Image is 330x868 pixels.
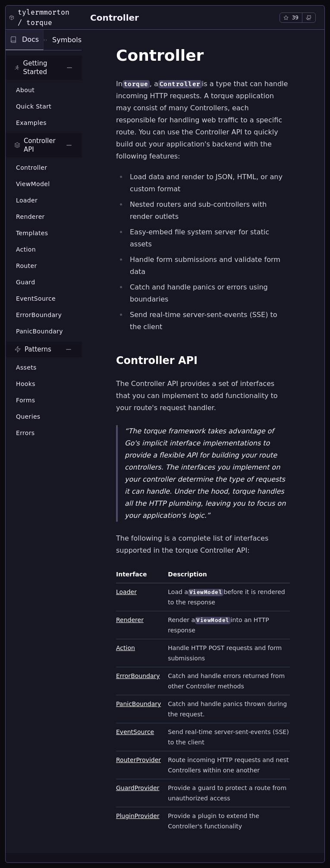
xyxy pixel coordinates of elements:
[16,363,37,372] span: Assets
[116,812,160,819] a: PluginProvider
[116,78,290,162] p: In , a is a type that can handle incoming HTTP requests. A torque application may consist of many...
[16,311,62,319] span: ErrorBoundary
[125,425,290,522] p: The torque framework takes advantage of Go's implicit interface implementations to provide a flex...
[16,412,41,421] span: Queries
[164,751,290,779] td: Route incoming HTTP requests and nest Controllers within one another
[44,30,82,50] button: Symbols
[7,324,80,338] a: PanicBoundary
[6,30,44,50] button: Docs
[164,611,290,639] td: Render a into an HTTP response
[292,14,299,21] x-stargazers: 39
[116,532,290,557] p: The following is a complete list of interfaces supported in the torque Controller API:
[6,342,82,357] div: Patterns
[16,396,35,404] span: Forms
[116,588,137,595] a: Loader
[164,569,290,583] th: Description
[7,193,80,207] a: Loader
[7,83,80,97] a: About
[164,583,290,611] td: Load a before it is rendered to the response
[6,133,82,157] div: Controller API
[16,180,50,188] span: ViewModel
[16,102,51,111] span: Quick Start
[127,281,290,305] li: Catch and handle panics or errors using boundaries
[16,294,56,303] span: EventSource
[116,784,159,791] a: GuardProvider
[127,226,290,250] li: Easy-embed file system server for static assets
[164,667,290,695] td: Catch and handle errors returned from other Controller methods
[116,644,135,651] a: Action
[188,589,224,596] code: ViewModel
[164,639,290,667] td: Handle HTTP POST requests and form submissions
[16,327,63,336] span: PanicBoundary
[6,56,82,80] div: Getting Started
[164,807,290,835] td: Provide a plugin to extend the Controller's functionality
[127,171,290,195] li: Load data and render to JSON, HTML, or any custom format
[16,86,35,94] span: About
[7,243,80,256] a: Action
[116,700,161,707] a: PanicBoundary
[18,7,73,28] div: tylermmorton / torque
[127,254,290,278] li: Handle form submissions and validate form data
[16,245,36,254] span: Action
[116,728,154,735] a: EventSource
[164,695,290,723] td: Catch and handle panics thrown during the request.
[164,779,290,807] td: Provide a guard to protect a route from unauthorized access
[7,393,80,407] a: Forms
[116,378,290,414] p: The Controller API provides a set of interfaces that you can implement to add functionality to yo...
[7,259,80,273] a: Router
[7,308,80,322] a: ErrorBoundary
[116,756,161,763] a: RouterProvider
[127,199,290,223] li: Nested routers and sub-controllers with render outlets
[7,361,80,374] a: Assets
[16,163,47,172] span: Controller
[123,80,150,88] code: torque
[90,12,139,24] h1: Controller
[7,410,80,423] a: Queries
[116,672,160,679] a: ErrorBoundary
[7,177,80,191] a: ViewModel
[7,116,80,130] a: Examples
[7,377,80,391] a: Hooks
[7,226,80,240] a: Templates
[116,354,290,367] h2: Controller API
[16,229,48,237] span: Templates
[195,617,231,624] code: ViewModel
[7,100,80,113] a: Quick Start
[127,309,290,333] li: Send real-time server-sent-events (SSE) to the client
[16,429,35,437] span: Errors
[16,380,35,388] span: Hooks
[7,275,80,289] a: Guard
[16,196,38,205] span: Loader
[16,278,35,286] span: Guard
[7,426,80,440] a: Errors
[7,210,80,224] a: Renderer
[7,161,80,174] a: Controller
[7,292,80,305] a: EventSource
[116,616,144,623] a: Renderer
[16,212,45,221] span: Renderer
[158,80,202,88] code: Controller
[116,47,290,64] h1: Controller
[164,723,290,751] td: Send real-time server-sent-events (SSE) to the client
[116,569,164,583] th: Interface
[16,118,47,127] span: Examples
[16,261,37,270] span: Router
